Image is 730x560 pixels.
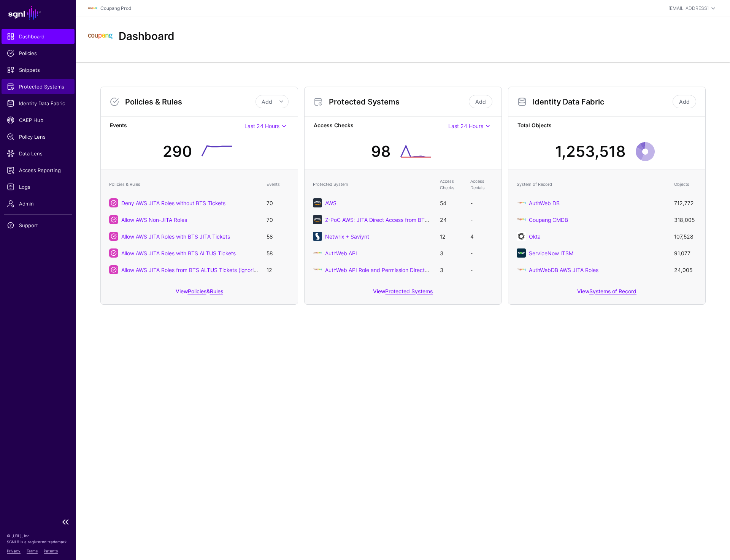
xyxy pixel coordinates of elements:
h3: Policies & Rules [125,97,255,106]
p: SGNL® is a registered trademark [7,539,69,545]
img: svg+xml;base64,PHN2ZyBpZD0iTG9nbyIgeG1sbnM9Imh0dHA6Ly93d3cudzMub3JnLzIwMDAvc3ZnIiB3aWR0aD0iMTIxLj... [517,265,526,274]
a: AuthWeb API Role and Permission Directory [325,267,433,273]
td: 12 [436,228,467,245]
a: Rules [210,288,223,294]
span: Snippets [7,66,69,74]
td: 70 [263,211,293,228]
a: Identity Data Fabric [2,96,75,111]
th: Access Denials [467,174,497,195]
a: AuthWebDB AWS JITA Roles [529,267,598,273]
td: - [467,211,497,228]
img: svg+xml;base64,PHN2ZyBpZD0iTG9nbyIgeG1sbnM9Imh0dHA6Ly93d3cudzMub3JnLzIwMDAvc3ZnIiB3aWR0aD0iMTIxLj... [517,215,526,224]
span: Logs [7,183,69,191]
span: Last 24 Hours [448,123,483,129]
img: svg+xml;base64,PHN2ZyBpZD0iTG9nbyIgeG1sbnM9Imh0dHA6Ly93d3cudzMub3JnLzIwMDAvc3ZnIiB3aWR0aD0iMTIxLj... [517,198,526,207]
a: Policy Lens [2,129,75,144]
a: Coupang Prod [100,5,131,11]
a: SGNL [5,5,71,21]
a: Patents [44,549,58,553]
img: svg+xml;base64,PHN2ZyB3aWR0aD0iNjQiIGhlaWdodD0iNjQiIHZpZXdCb3g9IjAgMCA2NCA2NCIgZmlsbD0ibm9uZSIgeG... [313,198,322,207]
a: CAEP Hub [2,112,75,128]
h3: Protected Systems [329,97,467,106]
td: 58 [263,228,293,245]
a: AuthWeb API [325,250,357,256]
span: Policies [7,49,69,57]
th: Protected System [309,174,436,195]
a: Allow AWS JITA Roles from BTS ALTUS Tickets (ignoring AuthWeb) [121,267,285,273]
a: Protected Systems [385,288,433,294]
span: CAEP Hub [7,116,69,124]
p: © [URL], Inc [7,533,69,539]
div: 290 [163,140,192,163]
span: Access Reporting [7,166,69,174]
td: 91,077 [670,245,701,261]
td: 3 [436,261,467,278]
th: System of Record [513,174,670,195]
span: Support [7,221,69,229]
div: View & [101,283,298,304]
span: Admin [7,200,69,207]
span: Dashboard [7,33,69,40]
a: Add [469,95,492,108]
strong: Access Checks [314,121,448,131]
a: Okta [529,233,541,240]
div: 1,253,518 [555,140,626,163]
span: Identity Data Fabric [7,100,69,107]
a: Privacy [7,549,21,553]
span: Data Lens [7,150,69,157]
td: 4 [467,228,497,245]
div: [EMAIL_ADDRESS] [668,5,709,12]
span: Protected Systems [7,83,69,90]
th: Policies & Rules [105,174,263,195]
div: 98 [371,140,391,163]
a: Terms [27,549,38,553]
img: svg+xml;base64,PHN2ZyB3aWR0aD0iNjQiIGhlaWdodD0iNjQiIHZpZXdCb3g9IjAgMCA2NCA2NCIgZmlsbD0ibm9uZSIgeG... [517,248,526,258]
a: Deny AWS JITA Roles without BTS Tickets [121,200,225,206]
img: svg+xml;base64,PHN2ZyBpZD0iTG9nbyIgeG1sbnM9Imh0dHA6Ly93d3cudzMub3JnLzIwMDAvc3ZnIiB3aWR0aD0iMTIxLj... [313,248,322,258]
span: Policy Lens [7,133,69,141]
img: svg+xml;base64,PHN2ZyBpZD0iTG9nbyIgeG1sbnM9Imh0dHA6Ly93d3cudzMub3JnLzIwMDAvc3ZnIiB3aWR0aD0iMTIxLj... [88,24,113,49]
h2: Dashboard [119,30,175,43]
span: Add [262,98,272,105]
td: - [467,195,497,211]
td: 318,005 [670,211,701,228]
strong: Events [110,121,244,131]
td: 24,005 [670,261,701,278]
a: Data Lens [2,146,75,161]
a: Allow AWS JITA Roles with BTS ALTUS Tickets [121,250,236,256]
a: AWS [325,200,336,206]
td: - [467,261,497,278]
h3: Identity Data Fabric [533,97,671,106]
a: Policies [188,288,206,294]
th: Access Checks [436,174,467,195]
img: svg+xml;base64,PD94bWwgdmVyc2lvbj0iMS4wIiBlbmNvZGluZz0idXRmLTgiPz4KPCEtLSBHZW5lcmF0b3I6IEFkb2JlIE... [313,232,322,241]
a: Snippets [2,62,75,78]
td: 12 [263,261,293,278]
img: svg+xml;base64,PHN2ZyB3aWR0aD0iNjQiIGhlaWdodD0iNjQiIHZpZXdCb3g9IjAgMCA2NCA2NCIgZmlsbD0ibm9uZSIgeG... [517,232,526,241]
a: Policies [2,46,75,61]
a: Allow AWS Non-JITA Roles [121,217,187,223]
a: Add [673,95,696,108]
td: 58 [263,245,293,261]
a: Systems of Record [589,288,636,294]
a: ServiceNow ITSM [529,250,573,256]
td: 54 [436,195,467,211]
td: 24 [436,211,467,228]
strong: Total Objects [517,121,696,131]
td: 3 [436,245,467,261]
a: Z-PoC AWS: JITA Direct Access from BTS ALTUS (ignoring AuthWeb) [325,217,495,223]
td: 107,528 [670,228,701,245]
img: svg+xml;base64,PHN2ZyB3aWR0aD0iNjQiIGhlaWdodD0iNjQiIHZpZXdCb3g9IjAgMCA2NCA2NCIgZmlsbD0ibm9uZSIgeG... [313,215,322,224]
th: Events [263,174,293,195]
a: Allow AWS JITA Roles with BTS JITA Tickets [121,233,230,240]
a: Admin [2,196,75,211]
div: View [508,283,705,304]
a: Dashboard [2,29,75,44]
a: AuthWeb DB [529,200,560,206]
div: View [305,283,501,304]
img: svg+xml;base64,PHN2ZyBpZD0iTG9nbyIgeG1sbnM9Imh0dHA6Ly93d3cudzMub3JnLzIwMDAvc3ZnIiB3aWR0aD0iMTIxLj... [313,265,322,274]
td: 712,772 [670,195,701,211]
a: Coupang CMDB [529,217,568,223]
th: Objects [670,174,701,195]
td: - [467,245,497,261]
